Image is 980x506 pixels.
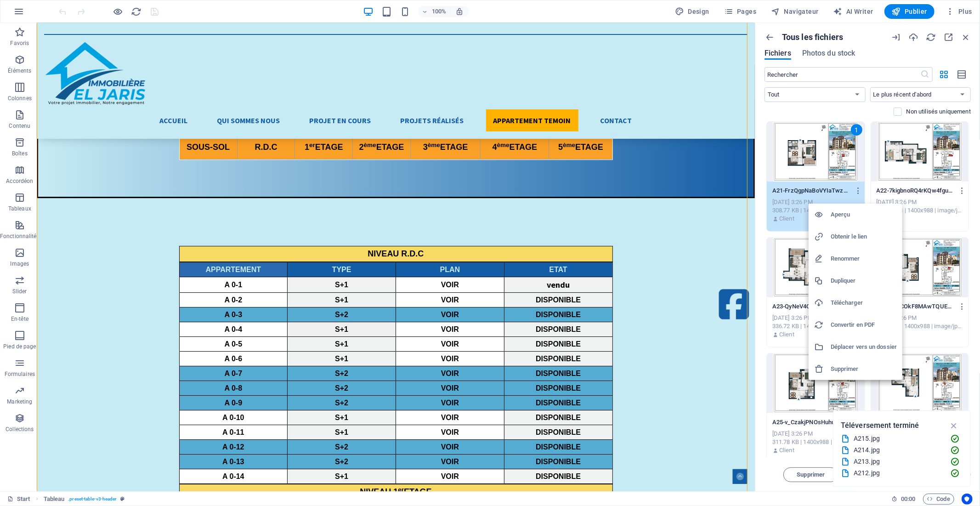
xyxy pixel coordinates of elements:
h6: Obtenir le lien [831,231,897,242]
h6: Convertir en PDF [831,319,897,330]
div: ​ [142,212,576,461]
h6: Supprimer [831,364,897,375]
h6: Dupliquer [831,275,897,286]
h6: Déplacer vers un dossier [831,341,897,352]
h6: Renommer [831,253,897,264]
h6: Aperçu [831,209,897,220]
h6: Télécharger [831,297,897,308]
